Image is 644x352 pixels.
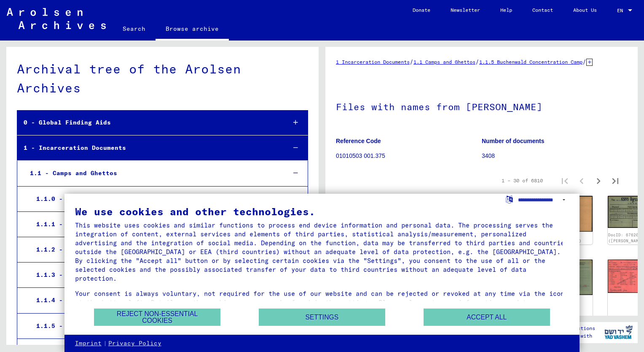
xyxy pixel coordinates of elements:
a: Search [113,19,156,39]
a: Privacy Policy [108,339,161,348]
div: 1.1 - Camps and Ghettos [24,165,279,181]
a: Imprint [75,339,102,348]
div: Archival tree of the Arolsen Archives [17,60,308,97]
div: 1.1.0 - General Information [30,191,279,207]
button: Accept all [424,309,550,326]
button: Reject non-essential cookies [94,309,220,326]
button: Next page [590,172,607,189]
button: First page [556,172,573,189]
button: Last page [607,172,624,189]
b: Reference Code [336,138,381,144]
span: / [475,58,479,65]
span: / [410,58,413,65]
div: 1.1.2 - Auschwitz Concentration and Extermination Camp [30,241,279,258]
div: 1 - Incarceration Documents [17,140,279,156]
button: Previous page [573,172,590,189]
h1: Files with names from [PERSON_NAME] [336,87,627,125]
a: 1 Incarceration Documents [336,59,410,65]
a: 1.1.5 Buchenwald Concentration Camp [479,59,582,65]
p: 01010503 001.375 [336,152,481,160]
div: 0 - Global Finding Aids [17,114,279,131]
b: Number of documents [482,138,545,144]
a: Browse archive [156,19,229,41]
span: EN [617,8,626,14]
img: yv_logo.png [603,322,634,343]
div: 1.1.4 - Breendonk Transit Camp [30,292,279,309]
a: 1.1 Camps and Ghettos [413,59,475,65]
button: Settings [259,309,385,326]
span: / [582,58,586,65]
div: Your consent is always voluntary, not required for the use of our website and can be rejected or ... [75,289,569,316]
img: Arolsen_neg.svg [7,8,106,29]
div: 1.1.3 - [GEOGRAPHIC_DATA]-Belsen Concentration Camp [30,267,279,283]
div: This website uses cookies and similar functions to process end device information and personal da... [75,221,569,283]
div: 1 – 30 of 6810 [502,177,543,184]
div: 1.1.1 - Amersfoort Police Transit Camp [30,216,279,233]
p: 3408 [482,152,627,160]
div: We use cookies and other technologies. [75,206,569,217]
